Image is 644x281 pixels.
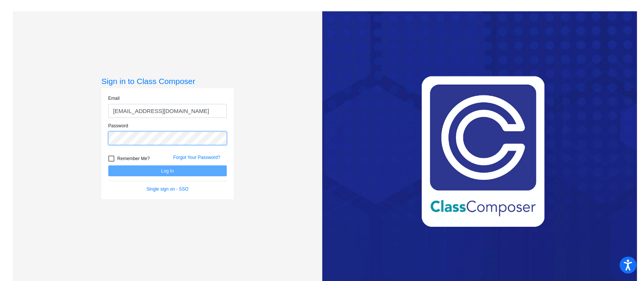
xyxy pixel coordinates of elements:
[173,155,220,160] a: Forgot Your Password?
[108,95,120,102] label: Email
[108,122,128,129] label: Password
[108,165,227,176] button: Log In
[101,76,234,86] h3: Sign in to Class Composer
[117,154,150,163] span: Remember Me?
[146,186,188,192] a: Single sign on - SSO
